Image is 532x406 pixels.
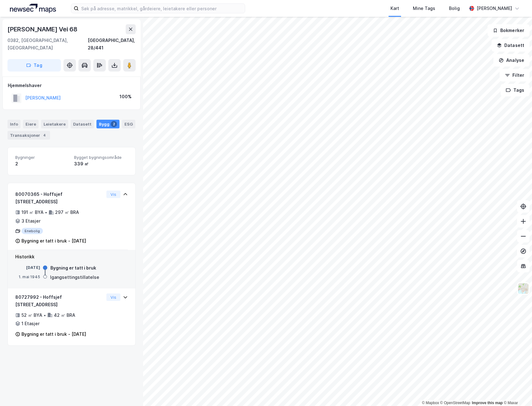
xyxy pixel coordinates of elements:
div: Datasett [71,120,94,128]
input: Søk på adresse, matrikkel, gårdeiere, leietakere eller personer [79,4,245,13]
div: 191 ㎡ BYA [21,209,44,216]
div: 80727992 - Hoffsjef [STREET_ADDRESS] [15,293,104,308]
div: Leietakere [41,120,68,128]
div: Bygning er tatt i bruk - [DATE] [21,330,86,338]
div: Bygning er tatt i bruk - [DATE] [21,237,86,245]
span: Bygninger [15,155,69,160]
div: [PERSON_NAME] [477,5,512,12]
iframe: Chat Widget [501,376,532,406]
div: Igangsettingstillatelse [50,274,99,281]
button: Filter [500,69,530,81]
div: Bygg [96,120,119,128]
button: Datasett [492,39,530,52]
div: 100% [119,93,132,100]
div: Eiere [23,120,39,128]
a: Mapbox [422,401,439,405]
div: 0382, [GEOGRAPHIC_DATA], [GEOGRAPHIC_DATA] [7,37,88,52]
div: [DATE] [15,265,40,270]
div: Hjemmelshaver [8,82,135,89]
a: OpenStreetMap [440,401,470,405]
a: Improve this map [472,401,503,405]
div: Bygning er tatt i bruk [50,264,96,272]
div: Kart [390,5,399,12]
div: Bolig [449,5,460,12]
div: [PERSON_NAME] Vei 68 [7,24,79,34]
div: Mine Tags [413,5,435,12]
button: Bokmerker [488,24,530,37]
button: Vis [106,293,120,301]
div: [GEOGRAPHIC_DATA], 28/441 [88,37,136,52]
div: 4 [41,132,48,138]
div: 297 ㎡ BRA [55,209,79,216]
div: 2 [111,121,117,127]
div: 1. mai 1945 [15,274,40,280]
img: logo.a4113a55bc3d86da70a041830d287a7e.svg [10,4,56,13]
div: Historikk [15,253,128,261]
div: • [45,210,47,215]
button: Vis [106,191,120,198]
img: Z [517,283,529,294]
button: Tags [501,84,530,96]
div: 1 Etasjer [21,320,40,327]
button: Tag [7,59,61,72]
div: 2 [15,160,69,168]
div: Transaksjoner [7,131,50,140]
div: 80070365 - Hoffsjef [STREET_ADDRESS] [15,191,104,205]
div: • [44,313,46,318]
div: 42 ㎡ BRA [54,311,75,319]
div: 3 Etasjer [21,217,40,225]
div: Info [7,120,21,128]
span: Bygget bygningsområde [74,155,128,160]
div: 52 ㎡ BYA [21,311,42,319]
button: Analyse [493,54,530,67]
div: ESG [122,120,135,128]
div: 339 ㎡ [74,160,128,168]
